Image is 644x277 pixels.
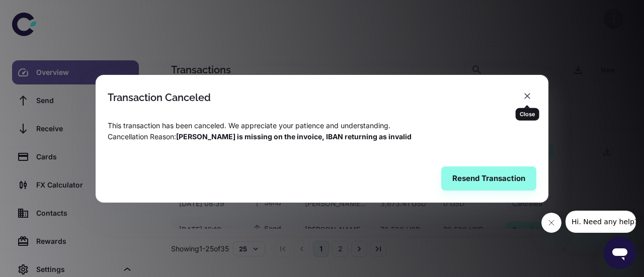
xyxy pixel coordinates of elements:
p: This transaction has been canceled. We appreciate your patience and understanding. [108,120,536,131]
iframe: Close message [541,213,561,233]
div: Transaction Canceled [108,91,211,104]
p: Cancellation Reason : [108,131,536,142]
div: Close [516,108,539,121]
button: Resend Transaction [441,166,536,191]
iframe: Message from company [566,211,636,233]
span: [PERSON_NAME] is missing on the invoice, IBAN returning as invalid [176,132,412,141]
iframe: Button to launch messaging window [604,237,636,269]
span: Hi. Need any help? [6,7,72,15]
